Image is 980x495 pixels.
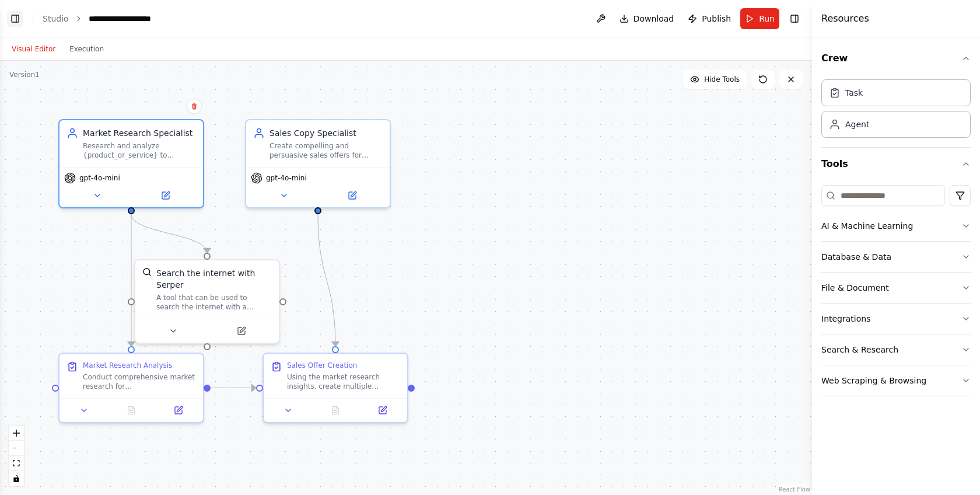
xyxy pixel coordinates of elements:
[58,353,204,423] div: Market Research AnalysisConduct comprehensive market research for {product_or_service} including:...
[683,70,747,89] button: Hide Tools
[132,189,198,203] button: Open in side panel
[702,13,731,25] span: Publish
[779,486,810,493] a: React Flow attribution
[704,75,740,84] span: Hide Tools
[9,441,24,456] button: zoom out
[821,211,971,241] button: AI & Machine Learning
[9,456,24,471] button: fit view
[142,267,152,277] img: SerperDevTool
[208,324,274,338] button: Open in side panel
[9,70,40,79] div: Version 1
[683,8,736,29] button: Publish
[821,148,971,180] button: Tools
[262,353,408,423] div: Sales Offer CreationUsing the market research insights, create multiple compelling sales offers f...
[83,361,172,370] div: Market Research Analysis
[311,403,360,417] button: No output available
[633,13,674,25] span: Download
[266,173,307,183] span: gpt-4o-mini
[9,426,24,441] button: zoom in
[83,141,196,160] div: Research and analyze {product_or_service} to understand target market, competitors, pricing strat...
[245,119,391,208] div: Sales Copy SpecialistCreate compelling and persuasive sales offers for {product_or_service} targe...
[5,42,62,56] button: Visual Editor
[7,11,23,27] button: Show left sidebar
[319,189,385,203] button: Open in side panel
[759,13,775,25] span: Run
[786,11,803,27] button: Hide right sidebar
[211,382,256,394] g: Edge from 1c7d269c-0c86-4650-9e1e-0fc02c7b3b10 to 07d692e7-ce62-41d9-9e9c-39aa720057cd
[821,42,971,75] button: Crew
[79,173,120,183] span: gpt-4o-mini
[821,180,971,406] div: Tools
[187,99,202,114] button: Delete node
[58,119,204,208] div: Market Research SpecialistResearch and analyze {product_or_service} to understand target market, ...
[9,426,24,486] div: React Flow controls
[312,214,341,346] g: Edge from 4b9a61a4-1002-445f-8182-aa8e171c9e0f to 07d692e7-ce62-41d9-9e9c-39aa720057cd
[845,87,863,99] div: Task
[615,8,679,29] button: Download
[43,14,69,23] a: Studio
[269,127,383,139] div: Sales Copy Specialist
[125,214,213,253] g: Edge from 663b2be9-a737-4cfa-831d-48803880cb53 to a5d766c4-2aae-463f-8d82-3759fe3fcea4
[62,42,111,56] button: Execution
[821,242,971,272] button: Database & Data
[43,13,172,25] nav: breadcrumb
[821,12,869,26] h4: Resources
[83,372,196,391] div: Conduct comprehensive market research for {product_or_service} including: competitor analysis, pr...
[821,273,971,303] button: File & Document
[821,75,971,147] div: Crew
[269,141,383,160] div: Create compelling and persuasive sales offers for {product_or_service} targeting {target_audience...
[158,403,198,417] button: Open in side panel
[134,259,280,344] div: SerperDevToolSearch the internet with SerperA tool that can be used to search the internet with a...
[362,403,402,417] button: Open in side panel
[287,372,400,391] div: Using the market research insights, create multiple compelling sales offers for {product_or_servi...
[156,293,272,312] div: A tool that can be used to search the internet with a search_query. Supports different search typ...
[107,403,156,417] button: No output available
[845,118,869,130] div: Agent
[821,304,971,334] button: Integrations
[9,471,24,486] button: toggle interactivity
[740,8,779,29] button: Run
[83,127,196,139] div: Market Research Specialist
[125,214,137,346] g: Edge from 663b2be9-a737-4cfa-831d-48803880cb53 to 1c7d269c-0c86-4650-9e1e-0fc02c7b3b10
[156,267,272,291] div: Search the internet with Serper
[821,334,971,365] button: Search & Research
[287,361,357,370] div: Sales Offer Creation
[821,365,971,396] button: Web Scraping & Browsing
